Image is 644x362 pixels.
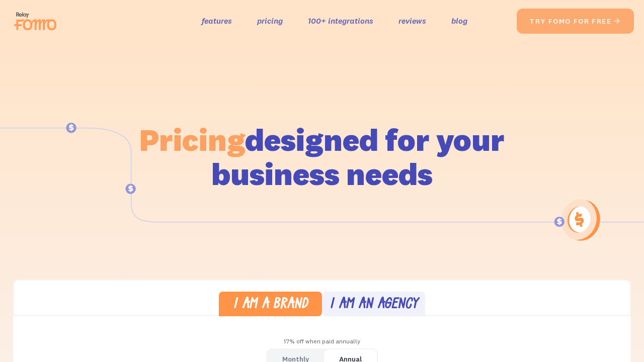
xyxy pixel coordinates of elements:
h1: designed for your business needs [139,123,505,191]
span:  [613,17,621,26]
span: Pricing [139,120,245,159]
a: blog [451,14,467,28]
a: try fomo for free [517,9,634,34]
div: I am a brand [233,298,308,312]
a: features [202,14,232,28]
a: reviews [398,14,426,28]
a: 100+ integrations [308,14,373,28]
div: I am an agency [330,298,418,312]
a: pricing [257,14,283,28]
div: 17% off when paid annually [13,334,631,349]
